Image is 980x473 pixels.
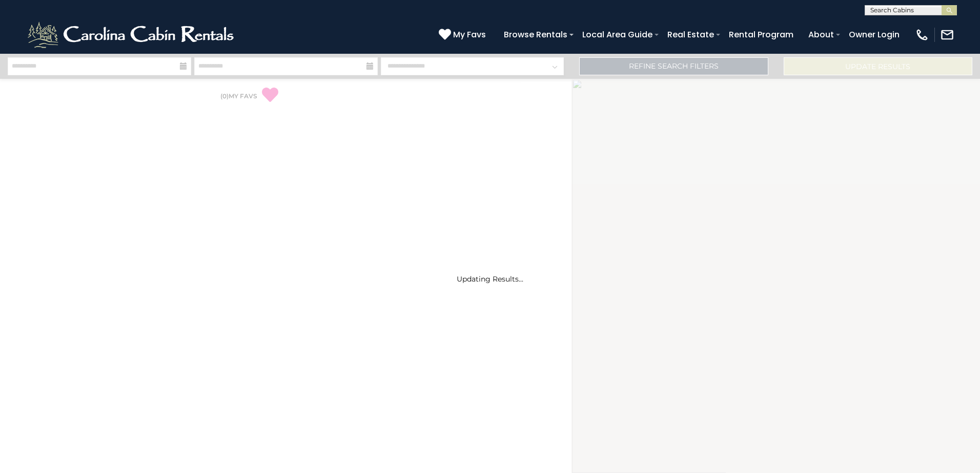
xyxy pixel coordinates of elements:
a: Rental Program [724,26,799,44]
img: phone-regular-white.png [915,28,929,42]
img: White-1-2.png [26,19,238,50]
a: Local Area Guide [577,26,658,44]
a: Owner Login [844,26,905,44]
a: Real Estate [662,26,719,44]
a: Browse Rentals [499,26,573,44]
img: mail-regular-white.png [940,28,954,42]
span: My Favs [453,28,486,41]
a: My Favs [439,28,488,41]
a: About [803,26,839,44]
